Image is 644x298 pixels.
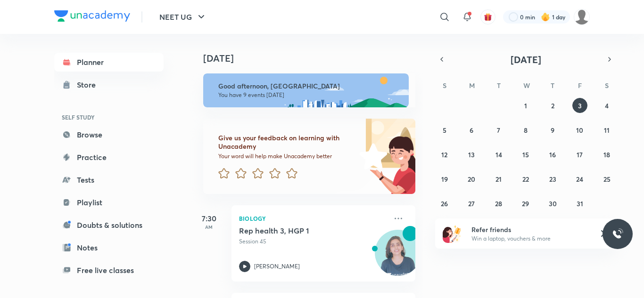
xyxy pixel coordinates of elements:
abbr: Saturday [605,81,609,90]
abbr: October 6, 2025 [470,126,473,135]
abbr: Monday [469,81,475,90]
p: Biology [239,213,387,224]
abbr: October 1, 2025 [524,101,527,110]
p: Your word will help make Unacademy better [218,153,356,160]
h5: 7:30 [190,213,228,224]
abbr: October 28, 2025 [495,199,502,208]
button: October 22, 2025 [518,171,533,186]
img: streak [541,12,550,22]
p: AM [190,224,228,230]
button: October 27, 2025 [464,196,479,211]
abbr: October 22, 2025 [522,175,529,184]
h4: [DATE] [203,53,425,64]
span: [DATE] [511,53,541,66]
p: You have 9 events [DATE] [218,91,400,99]
abbr: Tuesday [497,81,501,90]
abbr: October 27, 2025 [468,199,475,208]
abbr: October 13, 2025 [468,150,475,159]
button: October 26, 2025 [437,196,452,211]
div: Store [77,79,101,90]
button: October 23, 2025 [545,171,560,186]
button: October 6, 2025 [464,122,479,137]
button: October 14, 2025 [491,147,506,162]
abbr: October 23, 2025 [549,175,556,184]
button: October 15, 2025 [518,147,533,162]
abbr: October 11, 2025 [604,126,610,135]
button: October 12, 2025 [437,147,452,162]
button: October 9, 2025 [545,122,560,137]
button: NEET UG [154,8,213,26]
button: October 2, 2025 [545,98,560,113]
p: Win a laptop, vouchers & more [471,234,587,243]
a: Planner [54,53,164,72]
button: October 25, 2025 [599,171,614,186]
img: feedback_image [327,119,415,194]
a: Browse [54,125,164,144]
abbr: October 15, 2025 [522,150,529,159]
abbr: Sunday [443,81,446,90]
button: October 19, 2025 [437,171,452,186]
button: October 20, 2025 [464,171,479,186]
img: referral [443,224,462,243]
abbr: October 2, 2025 [551,101,554,110]
a: Notes [54,238,164,257]
abbr: October 24, 2025 [576,175,583,184]
abbr: October 9, 2025 [551,126,554,135]
abbr: October 10, 2025 [576,126,583,135]
abbr: October 8, 2025 [524,126,528,135]
abbr: October 30, 2025 [549,199,557,208]
abbr: Thursday [551,81,554,90]
a: Company Logo [54,10,130,24]
abbr: October 19, 2025 [441,175,448,184]
abbr: October 20, 2025 [468,175,475,184]
button: avatar [480,9,495,24]
h6: Give us your feedback on learning with Unacademy [218,134,356,151]
h6: SELF STUDY [54,109,164,125]
abbr: October 3, 2025 [578,101,582,110]
button: October 13, 2025 [464,147,479,162]
img: avatar [484,13,492,21]
button: October 17, 2025 [572,147,587,162]
abbr: October 31, 2025 [577,199,583,208]
abbr: October 21, 2025 [495,175,502,184]
button: October 21, 2025 [491,171,506,186]
h6: Refer friends [471,225,587,234]
abbr: October 5, 2025 [443,126,446,135]
abbr: October 18, 2025 [603,150,610,159]
abbr: October 16, 2025 [549,150,556,159]
abbr: October 12, 2025 [441,150,447,159]
img: ttu [612,228,623,240]
button: October 30, 2025 [545,196,560,211]
abbr: Friday [578,81,582,90]
button: October 5, 2025 [437,122,452,137]
a: Tests [54,170,164,189]
button: October 3, 2025 [572,98,587,113]
button: October 8, 2025 [518,122,533,137]
button: October 11, 2025 [599,122,614,137]
a: Free live classes [54,261,164,280]
h6: Good afternoon, [GEOGRAPHIC_DATA] [218,82,400,90]
a: Store [54,75,164,94]
abbr: October 29, 2025 [522,199,529,208]
abbr: October 25, 2025 [603,175,611,184]
abbr: October 7, 2025 [497,126,500,135]
abbr: October 17, 2025 [577,150,583,159]
a: Doubts & solutions [54,216,164,234]
button: October 10, 2025 [572,122,587,137]
a: Playlist [54,193,164,212]
button: October 1, 2025 [518,98,533,113]
img: Saniya Mustafa [574,9,590,25]
button: [DATE] [448,53,603,66]
img: Company Logo [54,10,130,22]
button: October 18, 2025 [599,147,614,162]
abbr: Wednesday [523,81,530,90]
button: October 29, 2025 [518,196,533,211]
img: afternoon [203,73,409,107]
button: October 7, 2025 [491,122,506,137]
button: October 28, 2025 [491,196,506,211]
p: Session 45 [239,237,387,246]
button: October 31, 2025 [572,196,587,211]
p: [PERSON_NAME] [254,262,300,271]
a: Practice [54,148,164,167]
abbr: October 26, 2025 [441,199,448,208]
